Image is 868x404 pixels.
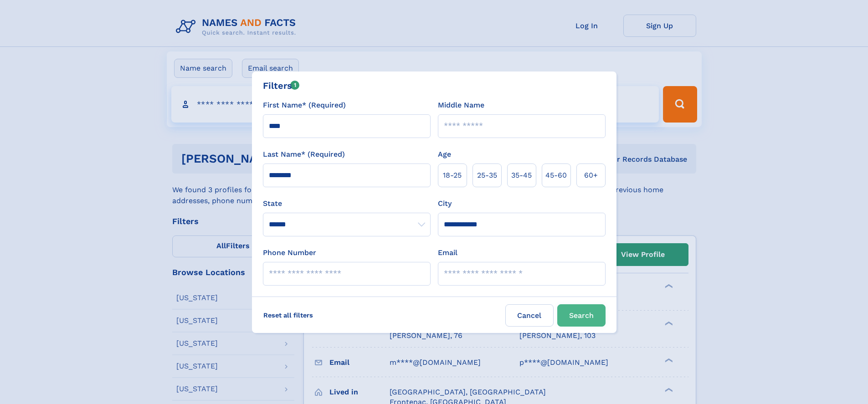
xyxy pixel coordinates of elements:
span: 18‑25 [443,170,462,181]
label: Cancel [505,304,554,327]
label: State [263,198,431,209]
label: Middle Name [438,100,484,111]
span: 35‑45 [511,170,532,181]
button: Search [557,304,606,327]
div: Filters [263,79,300,92]
label: Email [438,247,457,258]
label: City [438,198,452,209]
span: 60+ [584,170,598,181]
span: 25‑35 [477,170,497,181]
label: First Name* (Required) [263,100,346,111]
label: Last Name* (Required) [263,149,345,160]
span: 45‑60 [545,170,567,181]
label: Age [438,149,451,160]
label: Reset all filters [257,304,319,326]
label: Phone Number [263,247,316,258]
